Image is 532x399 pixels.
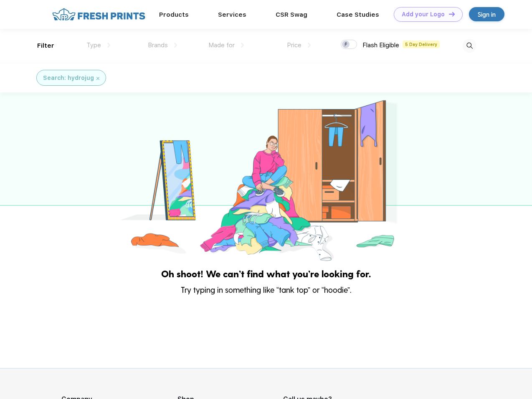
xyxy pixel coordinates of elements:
[478,10,496,19] div: Sign in
[241,43,244,48] img: dropdown.png
[50,7,148,22] img: fo%20logo%202.webp
[86,41,101,49] span: Type
[208,41,235,49] span: Made for
[402,11,445,18] div: Add your Logo
[449,12,455,16] img: DT
[287,41,301,49] span: Price
[469,7,504,21] a: Sign in
[96,77,99,80] img: filter_cancel.svg
[37,41,54,51] div: Filter
[174,43,177,48] img: dropdown.png
[159,11,189,18] a: Products
[463,39,476,53] img: desktop_search.svg
[308,43,311,48] img: dropdown.png
[362,41,399,49] span: Flash Eligible
[107,43,110,48] img: dropdown.png
[403,41,440,48] span: 5 Day Delivery
[43,74,94,82] div: Search: hydrojug
[148,41,168,49] span: Brands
